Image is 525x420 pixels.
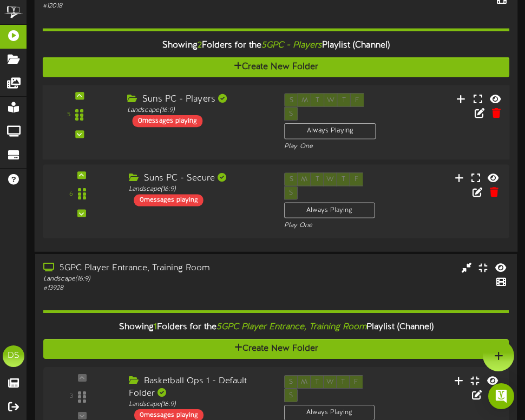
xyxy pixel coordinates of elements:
[127,93,268,105] div: Suns PC - Players
[488,383,514,409] div: Open Intercom Messenger
[154,322,157,332] span: 1
[129,400,268,409] div: Landscape ( 16:9 )
[198,40,202,50] span: 2
[43,339,509,359] button: Create New Folder
[284,142,346,151] div: Play One
[35,316,517,339] div: Showing Folders for the Playlist (Channel)
[129,185,268,194] div: Landscape ( 16:9 )
[69,190,73,199] div: 6
[284,202,375,218] div: Always Playing
[43,275,228,284] div: Landscape ( 16:9 )
[43,284,228,293] div: # 13928
[129,172,268,185] div: Suns PC - Secure
[216,322,366,332] i: 5GPC Player Entrance, Training Room
[43,57,510,77] button: Create New Folder
[284,221,346,230] div: Play One
[134,194,204,206] div: 0 messages playing
[129,375,268,400] div: Basketball Ops 1 - Default Folder
[284,123,376,139] div: Always Playing
[43,2,228,11] div: # 12018
[43,262,228,275] div: 5GPC Player Entrance, Training Room
[261,40,322,50] i: 5GPC - Players
[133,115,203,126] div: 0 messages playing
[3,345,24,367] div: DS
[127,105,268,115] div: Landscape ( 16:9 )
[35,34,518,57] div: Showing Folders for the Playlist (Channel)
